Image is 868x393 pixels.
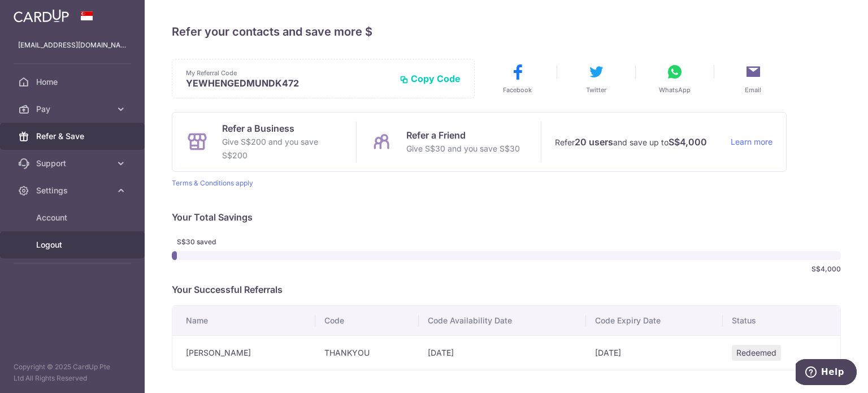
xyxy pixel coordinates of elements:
[36,76,111,88] span: Home
[796,359,857,387] iframe: Opens a widget where you can find more information
[36,158,111,169] span: Support
[36,239,111,251] span: Logout
[36,103,111,115] span: Pay
[172,179,253,187] a: Terms & Conditions apply
[315,306,419,335] th: Code
[659,85,691,94] span: WhatsApp
[575,135,613,149] strong: 20 users
[315,335,419,370] td: THANKYOU
[36,185,111,196] span: Settings
[222,135,342,162] p: Give S$200 and you save S$200
[177,237,236,247] span: S$30 saved
[586,335,723,370] td: [DATE]
[36,131,111,142] span: Refer & Save
[172,210,841,224] p: Your Total Savings
[186,77,390,89] p: YEWHENGEDMUNDK472
[503,85,532,94] span: Facebook
[172,335,315,370] td: [PERSON_NAME]
[25,8,49,18] span: Help
[172,306,315,335] th: Name
[18,40,127,51] p: [EMAIL_ADDRESS][DOMAIN_NAME]
[419,335,586,370] td: [DATE]
[563,63,630,94] button: Twitter
[586,85,606,94] span: Twitter
[811,265,841,274] span: S$4,000
[731,135,772,149] a: Learn more
[172,283,841,296] p: Your Successful Referrals
[720,63,787,94] button: Email
[484,63,551,94] button: Facebook
[406,128,520,142] p: Refer a Friend
[36,212,111,223] span: Account
[732,345,781,361] span: Redeemed
[222,122,342,135] p: Refer a Business
[14,9,69,23] img: CardUp
[406,142,520,156] p: Give S$30 and you save S$30
[669,135,707,149] strong: S$4,000
[723,306,840,335] th: Status
[186,68,390,77] p: My Referral Code
[586,306,723,335] th: Code Expiry Date
[641,63,708,94] button: WhatsApp
[745,85,761,94] span: Email
[555,135,722,149] p: Refer and save up to
[400,73,461,84] button: Copy Code
[419,306,586,335] th: Code Availability Date
[172,23,841,41] h4: Refer your contacts and save more $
